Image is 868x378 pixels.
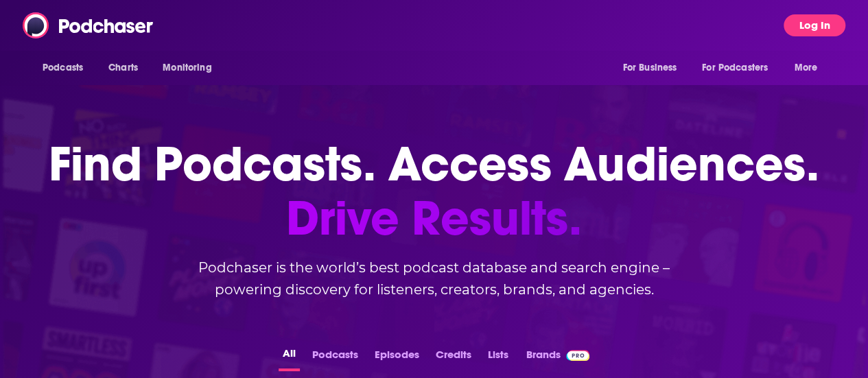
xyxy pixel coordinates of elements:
span: Podcasts [43,58,83,78]
button: Podcasts [308,344,362,371]
button: open menu [33,55,101,81]
span: More [795,58,818,78]
button: Credits [432,344,476,371]
h2: Podchaser is the world’s best podcast database and search engine – powering discovery for listene... [160,257,709,300]
button: open menu [785,55,835,81]
h1: Find Podcasts. Access Audiences. [49,137,819,246]
span: Drive Results. [49,191,819,246]
button: open menu [613,55,694,81]
button: Lists [484,344,513,371]
span: For Podcasters [702,58,768,78]
span: For Business [622,58,677,78]
button: Log In [784,14,845,36]
button: Episodes [371,344,423,371]
button: open menu [693,55,788,81]
button: All [279,344,300,371]
span: Charts [108,58,138,78]
a: Charts [99,55,146,81]
button: open menu [153,55,229,81]
img: Podchaser Pro [566,350,590,361]
a: BrandsPodchaser Pro [526,344,590,371]
img: Podchaser - Follow, Share and Rate Podcasts [23,12,154,38]
span: Monitoring [163,58,211,78]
